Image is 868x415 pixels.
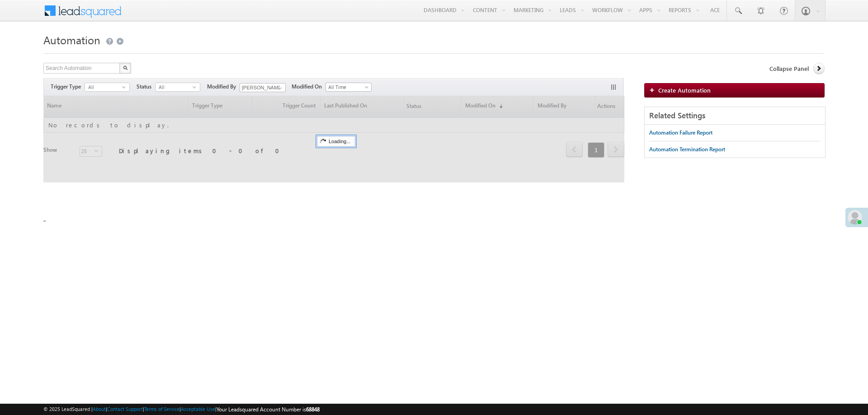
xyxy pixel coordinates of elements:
div: Related Settings [645,107,825,125]
span: Your Leadsquared Account Number is [217,406,320,413]
a: All Time [325,83,372,92]
input: Type to Search [240,83,286,92]
a: Show All Items [274,84,285,93]
a: About [93,406,106,412]
a: Automation Failure Report [649,125,712,141]
div: Loading... [317,136,355,147]
div: Automation Failure Report [649,129,712,137]
span: Trigger Type [51,83,85,91]
span: All Time [326,83,369,91]
a: Contact Support [107,406,143,412]
a: Terms of Service [144,406,179,412]
span: All [85,83,122,91]
span: All [156,83,193,91]
span: Automation [43,33,100,47]
img: Search [123,65,127,70]
div: _ [43,30,825,256]
img: add_icon.png [649,87,658,93]
a: Automation Termination Report [649,141,725,158]
a: Acceptable Use [181,406,215,412]
span: Status [137,83,155,91]
span: select [122,85,129,89]
div: Automation Termination Report [649,145,725,154]
span: Modified On [292,83,325,91]
span: © 2025 LeadSquared | | | | | [43,405,320,414]
span: 68848 [306,406,320,413]
span: select [193,85,200,89]
span: Modified By [207,83,240,91]
span: Create Automation [658,86,711,94]
span: Collapse Panel [769,65,809,73]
